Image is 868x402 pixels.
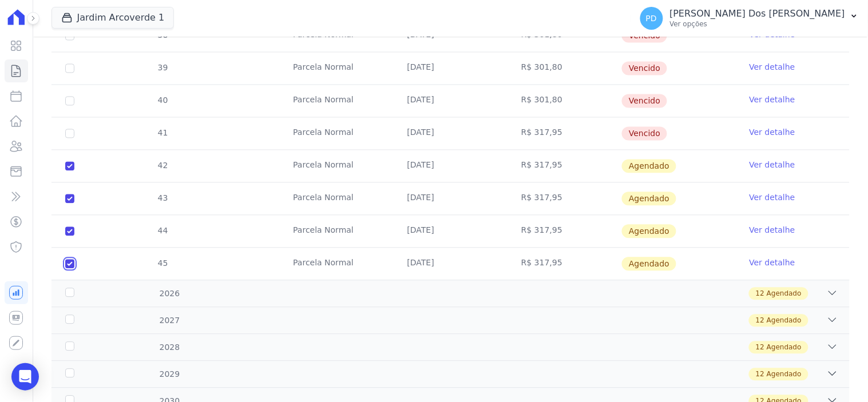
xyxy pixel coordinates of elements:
[622,225,676,238] span: Agendado
[622,94,667,108] span: Vencido
[622,192,676,206] span: Agendado
[767,343,802,353] span: Agendado
[646,14,657,22] span: PD
[622,160,676,173] span: Agendado
[394,183,508,215] td: [DATE]
[756,369,764,380] span: 12
[65,227,74,236] input: default
[65,162,74,171] input: default
[622,127,667,141] span: Vencido
[508,85,621,117] td: R$ 301,80
[157,96,168,105] span: 40
[51,7,175,29] button: Jardim Arcoverde 1
[622,62,667,75] span: Vencido
[279,85,393,117] td: Parcela Normal
[157,129,168,138] span: 41
[157,161,168,170] span: 42
[279,216,393,248] td: Parcela Normal
[279,118,393,150] td: Parcela Normal
[279,150,393,182] td: Parcela Normal
[767,316,802,326] span: Agendado
[508,53,621,85] td: R$ 301,80
[508,150,621,182] td: R$ 317,95
[750,94,795,106] a: Ver detalhe
[756,289,764,299] span: 12
[750,257,795,269] a: Ver detalhe
[394,150,508,182] td: [DATE]
[65,194,74,204] input: default
[279,53,393,85] td: Parcela Normal
[631,2,868,34] button: PD [PERSON_NAME] Dos [PERSON_NAME] Ver opções
[394,216,508,248] td: [DATE]
[756,343,764,353] span: 12
[394,248,508,280] td: [DATE]
[394,118,508,150] td: [DATE]
[756,316,764,326] span: 12
[750,160,795,171] a: Ver detalhe
[508,248,621,280] td: R$ 317,95
[750,192,795,204] a: Ver detalhe
[767,369,802,380] span: Agendado
[65,129,74,138] input: default
[279,183,393,215] td: Parcela Normal
[65,64,74,73] input: default
[767,289,802,299] span: Agendado
[11,363,39,391] div: Open Intercom Messenger
[65,97,74,106] input: default
[157,194,168,203] span: 43
[394,53,508,85] td: [DATE]
[670,8,845,19] p: [PERSON_NAME] Dos [PERSON_NAME]
[279,248,393,280] td: Parcela Normal
[750,127,795,138] a: Ver detalhe
[750,225,795,236] a: Ver detalhe
[508,118,621,150] td: R$ 317,95
[65,260,74,269] input: default
[394,85,508,117] td: [DATE]
[157,226,168,236] span: 44
[157,259,168,268] span: 45
[750,62,795,73] a: Ver detalhe
[157,63,168,73] span: 39
[508,183,621,215] td: R$ 317,95
[670,19,845,29] p: Ver opções
[508,216,621,248] td: R$ 317,95
[622,257,676,271] span: Agendado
